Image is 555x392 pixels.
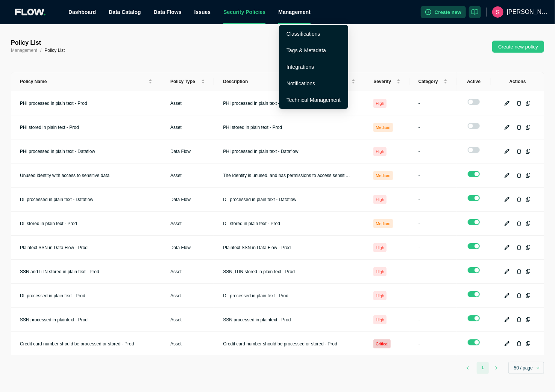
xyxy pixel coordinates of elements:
[373,171,393,180] div: Medium
[462,362,474,374] li: Previous Page
[477,362,489,374] li: 1
[20,197,93,203] div: DL processed in plain text - Dataflow
[287,47,326,53] a: Tags & Metadata
[514,362,538,374] span: 50 / page
[494,366,498,370] span: right
[223,124,282,130] span: PHI stored in plain text - Prod
[223,148,298,154] span: PHI processed in plain text - Dataflow
[170,269,182,275] span: Asset
[11,72,161,91] th: Policy Name
[409,308,456,332] td: -
[223,9,265,15] a: Security Policies
[20,341,134,347] div: Credit card number should be processed or stored - Prod
[170,173,182,179] span: Asset
[223,317,291,323] span: SSN processed in plaintext - Prod
[170,100,182,106] span: Asset
[364,72,409,91] th: Severity
[373,99,387,108] div: High
[223,197,296,203] span: DL processed in plain text - Dataflow
[20,148,95,154] div: PHI processed in plain text - Dataflow
[466,366,470,370] span: left
[373,339,391,348] div: Critical
[20,221,77,227] div: DL stored in plain text - Prod
[170,317,182,323] span: Asset
[287,80,315,86] a: Notifications
[409,260,456,284] td: -
[513,362,540,374] input: Page Size
[409,115,456,139] td: -
[170,341,182,347] span: Asset
[492,41,544,53] button: Create new policy
[477,362,489,373] a: 1
[456,72,491,91] th: Active
[170,197,191,203] span: Data Flow
[170,293,182,299] span: Asset
[373,291,387,300] div: High
[492,6,503,18] img: ACg8ocJ9la7mZOLiPBa_o7I9MBThCC15abFzTkUmGbbaHOJlHvQ7oQ=s96-c
[287,31,320,37] a: Classifications
[373,243,387,252] div: High
[223,293,288,299] span: DL processed in plain text - Prod
[409,212,456,236] td: -
[409,236,456,260] td: -
[373,79,395,85] span: Severity
[20,124,79,130] div: PHI stored in plain text - Prod
[223,100,290,106] span: PHI processed in plain text - Prod
[20,317,88,323] div: SSN processed in plaintext - Prod
[373,147,387,156] div: High
[373,315,387,324] div: High
[170,245,191,251] span: Data Flow
[161,72,214,91] th: Policy Type
[223,79,350,85] span: Description
[11,48,37,53] span: Management
[419,79,442,85] span: Category
[373,123,393,132] div: Medium
[409,91,456,115] td: -
[170,124,182,130] span: Asset
[109,9,141,15] a: Data Catalog
[20,293,85,299] div: DL processed in plain text - Prod
[170,221,182,227] span: Asset
[20,269,99,275] div: SSN and ITIN stored in plain text - Prod
[287,97,341,103] a: Technical Management
[409,139,456,163] td: -
[170,148,191,154] span: Data Flow
[409,188,456,212] td: -
[223,173,351,179] span: The Identity is unused, and has permissions to access sensitive data such as SPI, CC and PII. We ...
[223,245,291,251] span: Plaintext SSN in Data Flow - Prod
[287,64,314,70] a: Integrations
[373,195,387,204] div: High
[11,39,65,47] h2: Policy List
[214,72,364,91] th: Description
[20,100,87,106] div: PHI processed in plain text - Prod
[508,362,544,374] div: Page Size
[490,362,502,374] li: Next Page
[154,9,182,15] span: Data Flows
[462,362,474,374] button: left
[223,341,337,347] span: Credit card number should be processed or stored - Prod
[490,362,502,374] button: right
[40,47,41,54] li: /
[68,9,96,15] a: Dashboard
[223,221,280,227] span: DL stored in plain text - Prod
[409,332,456,356] td: -
[44,48,65,53] span: Policy List
[491,72,544,91] th: Actions
[409,163,456,188] td: -
[409,284,456,308] td: -
[20,245,88,251] div: Plaintext SSN in Data Flow - Prod
[373,219,393,228] div: Medium
[20,173,109,179] div: Unused identity with access to sensitive data
[223,269,295,275] span: SSN, ITIN stored in plain text - Prod
[409,72,456,91] th: Category
[373,267,387,276] div: High
[421,6,466,18] button: Create new
[20,79,147,85] span: Policy Name
[170,79,200,85] span: Policy Type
